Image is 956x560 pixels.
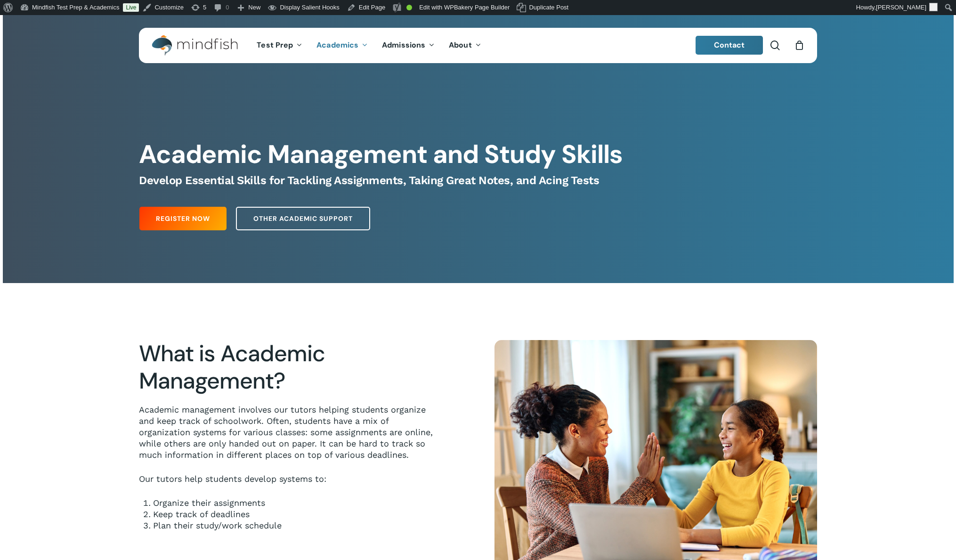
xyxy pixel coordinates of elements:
[153,520,438,531] li: Plan their study/work schedule
[139,405,433,460] span: Academic management involves our tutors helping students organize and keep track of schoolwork. O...
[406,5,412,10] div: Good
[382,40,425,50] span: Admissions
[257,40,293,50] span: Test Prep
[316,40,358,50] span: Academics
[449,40,472,50] span: About
[236,207,370,230] a: Other Academic Support
[253,214,353,223] span: Other Academic Support
[156,214,210,223] span: Register Now
[442,41,488,49] a: About
[696,36,763,55] a: Contact
[139,473,438,497] p: Our tutors help students develop systems to:
[153,509,438,520] li: Keep track of deadlines
[876,4,926,11] span: [PERSON_NAME]
[139,174,599,187] b: Develop Essential Skills for Tackling Assignments, Taking Great Notes, and Acing Tests
[153,497,438,509] li: Organize their assignments
[250,28,488,63] nav: Main Menu
[139,139,817,170] h1: Academic Management and Study Skills
[139,207,227,230] a: Register Now
[309,41,375,49] a: Academics
[139,28,817,63] header: Main Menu
[714,40,745,50] span: Contact
[139,340,438,395] h2: What is Academic Management?
[794,40,804,50] a: Cart
[375,41,442,49] a: Admissions
[123,3,139,12] a: Live
[250,41,309,49] a: Test Prep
